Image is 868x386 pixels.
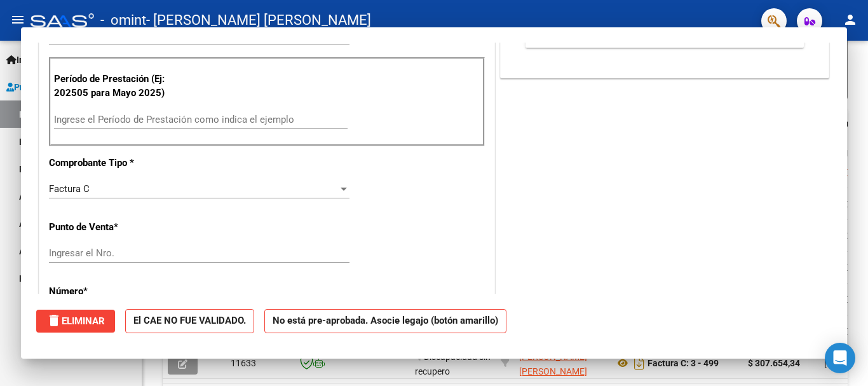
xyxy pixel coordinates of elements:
[146,6,371,34] span: - [PERSON_NAME] [PERSON_NAME]
[100,6,146,34] span: - omint
[264,309,506,334] strong: No está pre-aprobada. Asocie legajo (botón amarillo)
[843,12,858,27] mat-icon: person
[6,53,39,67] span: Inicio
[49,284,180,299] p: Número
[54,72,182,100] p: Período de Prestación (Ej: 202505 para Mayo 2025)
[824,358,850,368] span: [DATE]
[36,310,115,333] button: Eliminar
[231,358,256,368] span: 11633
[49,183,90,195] span: Factura C
[825,343,855,373] div: Open Intercom Messenger
[46,315,105,327] span: Eliminar
[648,358,719,368] strong: Factura C: 3 - 499
[631,353,648,373] i: Descargar documento
[49,156,180,170] p: Comprobante Tipo *
[49,220,180,235] p: Punto de Venta
[748,358,800,368] strong: $ 307.654,34
[125,309,254,334] strong: El CAE NO FUE VALIDADO.
[10,12,25,27] mat-icon: menu
[46,313,62,328] mat-icon: delete
[6,80,122,94] span: Prestadores / Proveedores
[519,350,604,376] div: 27301259323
